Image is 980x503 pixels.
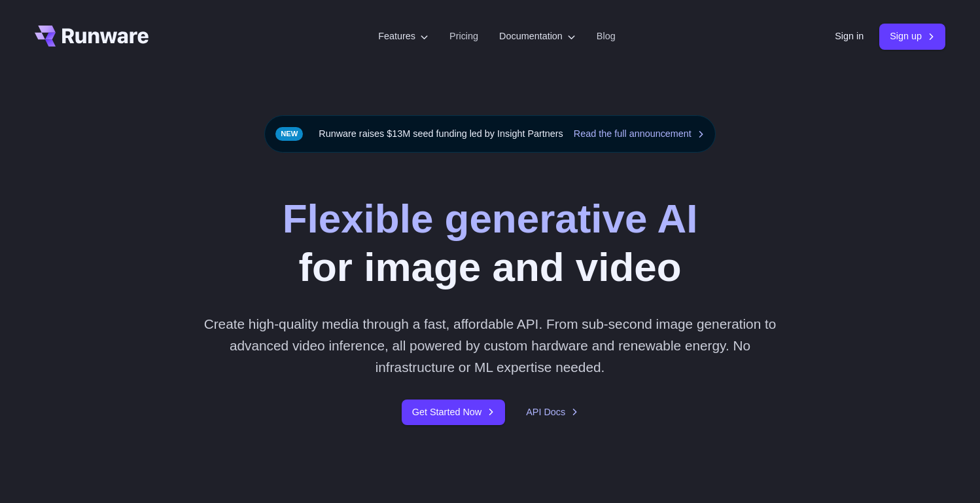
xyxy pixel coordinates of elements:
[264,115,716,153] div: Runware raises $13M seed funding led by Insight Partners
[35,26,149,47] a: Go to /
[283,195,698,292] h1: for image and video
[574,126,705,141] a: Read the full announcement
[835,29,864,44] a: Sign in
[402,400,505,425] a: Get Started Now
[597,29,616,44] a: Blog
[199,313,782,379] p: Create high-quality media through a fast, affordable API. From sub-second image generation to adv...
[499,29,576,44] label: Documentation
[879,24,945,49] a: Sign up
[378,29,429,44] label: Features
[283,196,698,241] strong: Flexible generative AI
[526,405,578,420] a: API Docs
[449,29,478,44] a: Pricing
